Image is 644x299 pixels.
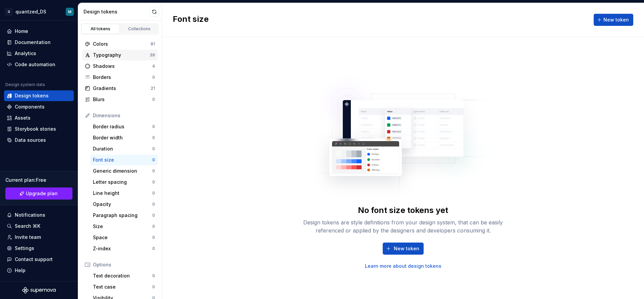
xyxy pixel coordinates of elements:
[90,177,158,187] a: Letter spacing0
[383,243,424,255] button: New token
[152,224,155,229] div: 0
[90,188,158,199] a: Line height0
[4,221,74,231] button: Search ⌘K
[4,90,74,101] a: Design tokens
[82,72,158,83] a: Borders0
[4,101,74,112] a: Components
[4,135,74,145] a: Data sources
[93,261,155,268] div: Options
[93,157,152,163] div: Font size
[15,39,51,46] div: Documentation
[93,63,152,70] div: Shadows
[90,132,158,143] a: Border width0
[93,85,151,92] div: Gradients
[152,213,155,218] div: 0
[82,61,158,72] a: Shadows4
[82,50,158,60] a: Typography39
[296,218,511,234] div: Design tokens are style definitions from your design system, that can be easily referenced or app...
[394,245,419,252] span: New token
[152,135,155,140] div: 0
[22,287,56,294] svg: Supernova Logo
[93,74,152,81] div: Borders
[603,16,629,23] span: New token
[93,145,152,152] div: Duration
[15,267,25,274] div: Help
[82,83,158,94] a: Gradients21
[5,8,13,16] div: Q
[90,155,158,165] a: Font size0
[4,265,74,276] button: Help
[15,256,53,263] div: Contact support
[4,124,74,134] a: Storybook stories
[365,263,441,269] a: Learn more about design tokens
[152,235,155,240] div: 0
[4,48,74,59] a: Analytics
[15,8,46,15] div: quantzed_DS
[84,8,150,15] div: Design tokens
[93,96,152,103] div: Blurs
[15,126,56,132] div: Storybook stories
[93,112,155,119] div: Dimensions
[152,124,155,129] div: 0
[15,103,45,110] div: Components
[90,210,158,221] a: Paragraph spacing0
[150,52,155,58] div: 39
[90,121,158,132] a: Border radius0
[152,157,155,163] div: 0
[5,82,45,87] div: Design system data
[152,97,155,102] div: 0
[84,26,117,32] div: All tokens
[82,39,158,49] a: Colors81
[4,37,74,48] a: Documentation
[5,177,72,183] div: Current plan : Free
[90,270,158,281] a: Text decoration0
[93,284,152,290] div: Text case
[90,243,158,254] a: Z-index0
[93,123,152,130] div: Border radius
[93,190,152,197] div: Line height
[152,273,155,279] div: 0
[15,115,31,121] div: Assets
[68,9,71,14] div: M
[93,134,152,141] div: Border width
[5,187,72,200] a: Upgrade plan
[594,14,633,26] button: New token
[93,272,152,279] div: Text decoration
[93,212,152,219] div: Paragraph spacing
[152,202,155,207] div: 0
[93,168,152,174] div: Generic dimension
[15,50,36,57] div: Analytics
[123,26,156,32] div: Collections
[90,232,158,243] a: Space0
[90,282,158,292] a: Text case0
[15,61,55,68] div: Code automation
[93,41,151,47] div: Colors
[4,243,74,254] a: Settings
[152,146,155,152] div: 0
[4,59,74,70] a: Code automation
[1,4,76,19] button: Qquantzed_DSM
[90,221,158,232] a: Size0
[90,143,158,154] a: Duration0
[15,137,46,143] div: Data sources
[151,41,155,47] div: 81
[4,113,74,123] a: Assets
[93,179,152,185] div: Letter spacing
[4,232,74,243] a: Invite team
[15,28,28,35] div: Home
[152,284,155,290] div: 0
[4,26,74,37] a: Home
[152,63,155,69] div: 4
[4,254,74,265] button: Contact support
[93,223,152,230] div: Size
[26,190,58,197] span: Upgrade plan
[93,234,152,241] div: Space
[15,92,49,99] div: Design tokens
[15,212,45,218] div: Notifications
[152,190,155,196] div: 0
[90,166,158,176] a: Generic dimension0
[4,210,74,220] button: Notifications
[15,234,41,241] div: Invite team
[93,245,152,252] div: Z-index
